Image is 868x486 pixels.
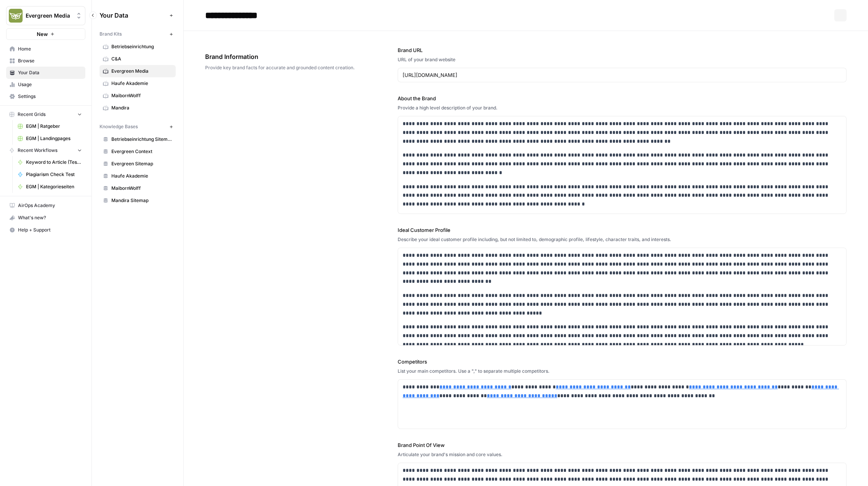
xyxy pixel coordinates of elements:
[100,102,176,114] a: Mandira
[18,111,46,118] span: Recent Grids
[18,202,82,209] span: AirOps Academy
[100,182,176,194] a: MaibornWolff
[14,132,85,145] a: EGM | Landingpages
[14,181,85,193] a: EGM | Kategorieseiten
[111,92,172,99] span: MaibornWolff
[6,224,85,236] button: Help + Support
[100,41,176,53] a: Betriebseinrichtung
[100,65,176,77] a: Evergreen Media
[26,135,82,142] span: EGM | Landingpages
[100,31,122,38] span: Brand Kits
[100,158,176,170] a: Evergreen Sitemap
[111,160,172,167] span: Evergreen Sitemap
[6,109,85,120] button: Recent Grids
[100,90,176,102] a: MaibornWolff
[18,57,82,64] span: Browse
[205,64,355,71] span: Provide key brand facts for accurate and grounded content creation.
[398,56,847,63] div: URL of your brand website
[111,68,172,75] span: Evergreen Media
[398,236,847,243] div: Describe your ideal customer profile including, but not limited to, demographic profile, lifestyl...
[7,212,85,223] div: What's new?
[26,123,82,130] span: EGM | Ratgeber
[26,183,82,190] span: EGM | Kategorieseiten
[37,30,48,38] span: New
[398,95,847,102] label: About the Brand
[100,170,176,182] a: Haufe Akademie
[14,120,85,132] a: EGM | Ratgeber
[100,11,166,20] span: Your Data
[26,159,82,166] span: Keyword to Article (Testversion Silja)
[18,147,57,154] span: Recent Workflows
[111,197,172,204] span: Mandira Sitemap
[6,145,85,156] button: Recent Workflows
[6,78,85,91] a: Usage
[18,227,82,233] span: Help + Support
[111,148,172,155] span: Evergreen Context
[26,171,82,178] span: Plagiarism Check Test
[111,43,172,50] span: Betriebseinrichtung
[111,104,172,111] span: Mandira
[100,77,176,90] a: Haufe Akademie
[111,55,172,62] span: C&A
[205,52,355,61] span: Brand Information
[6,28,85,40] button: New
[18,93,82,100] span: Settings
[6,199,85,212] a: AirOps Academy
[18,69,82,76] span: Your Data
[398,46,847,54] label: Brand URL
[18,46,82,52] span: Home
[111,185,172,192] span: MaibornWolff
[398,226,847,234] label: Ideal Customer Profile
[398,451,847,458] div: Articulate your brand's mission and core values.
[398,441,847,449] label: Brand Point Of View
[398,104,847,111] div: Provide a high level description of your brand.
[398,368,847,375] div: List your main competitors. Use a "," to separate multiple competitors.
[398,358,847,365] label: Competitors
[6,55,85,67] a: Browse
[100,194,176,207] a: Mandira Sitemap
[6,6,85,25] button: Workspace: Evergreen Media
[14,156,85,168] a: Keyword to Article (Testversion Silja)
[111,136,172,143] span: Betriebseinrichtung Sitemap
[100,133,176,145] a: Betriebseinrichtung Sitemap
[18,81,82,88] span: Usage
[9,9,23,23] img: Evergreen Media Logo
[111,80,172,87] span: Haufe Akademie
[100,123,138,130] span: Knowledge Bases
[6,67,85,79] a: Your Data
[403,71,842,79] input: www.sundaysoccer.com
[100,53,176,65] a: C&A
[100,145,176,158] a: Evergreen Context
[6,43,85,55] a: Home
[6,90,85,103] a: Settings
[6,212,85,224] button: What's new?
[26,12,72,20] span: Evergreen Media
[111,173,172,179] span: Haufe Akademie
[14,168,85,181] a: Plagiarism Check Test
